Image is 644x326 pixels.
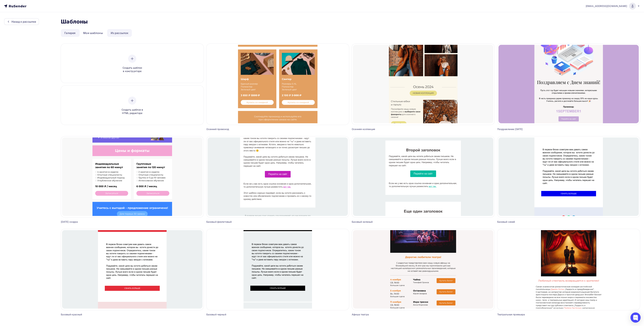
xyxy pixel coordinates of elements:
div: Базовый синий [497,220,548,224]
a: Из рассылок [107,29,132,37]
span: Создать шаблон в HTML редакторе [116,108,148,115]
div: Назад к рассылке [11,20,36,24]
a: Галерея [61,29,79,37]
div: Театральная премьера [497,313,548,316]
div: Базовый красный [61,313,112,316]
div: Афиша театра [352,313,402,316]
a: Мои шаблоны [80,29,106,37]
a: [EMAIL_ADDRESS][DOMAIN_NAME] [586,3,640,9]
div: Осенняя коллекция [352,127,402,131]
span: [EMAIL_ADDRESS][DOMAIN_NAME] [586,4,627,8]
div: Базовый зеленый [352,220,402,224]
div: Осенний промокод [206,127,257,131]
h2: Шаблоны [61,18,88,25]
div: Базовый черный [206,313,257,316]
div: [DATE] скидка [61,220,112,224]
div: Поздравление [DATE] [497,127,548,131]
div: Базовый фиолетовый [206,220,257,224]
span: Создать шаблон в конструкторе [116,66,148,73]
